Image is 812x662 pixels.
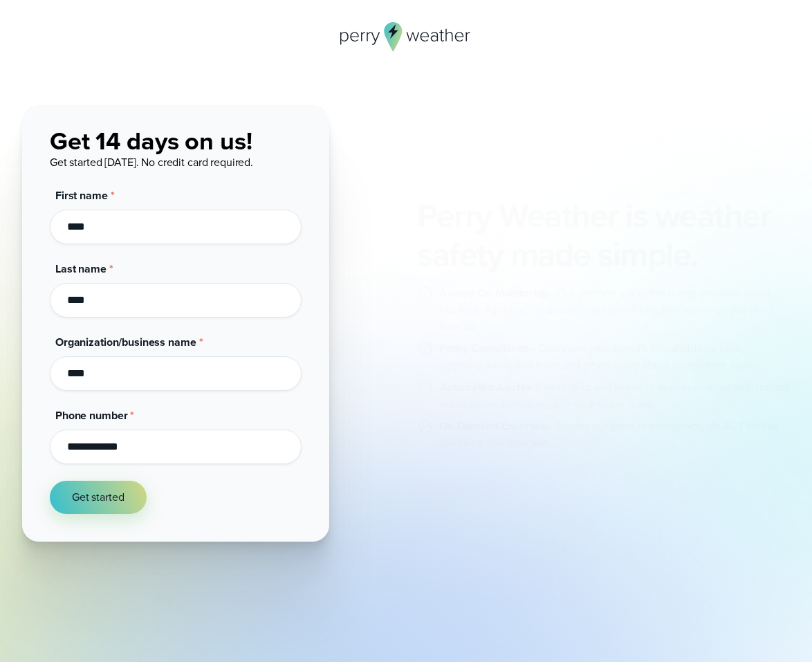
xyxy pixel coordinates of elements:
[55,187,108,203] span: First name
[55,334,196,350] span: Organization/business name
[72,489,124,506] span: Get started
[55,407,127,423] span: Phone number
[55,261,107,277] span: Last name
[50,122,252,159] span: Get 14 days on us!
[50,481,147,514] button: Get started
[50,154,253,170] span: Get started [DATE]. No credit card required.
